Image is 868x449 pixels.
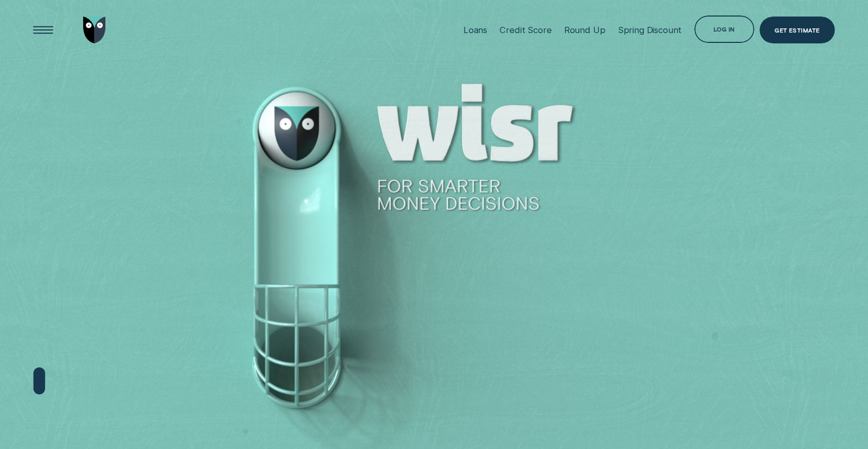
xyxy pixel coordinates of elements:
div: Credit Score [500,25,551,35]
button: Log in [694,16,755,42]
button: Open Menu [29,17,56,43]
a: Get Estimate [760,17,835,43]
img: Wisr [83,17,106,43]
div: Round Up [564,25,606,35]
div: Loans [463,25,487,35]
div: Spring Discount [618,25,682,35]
